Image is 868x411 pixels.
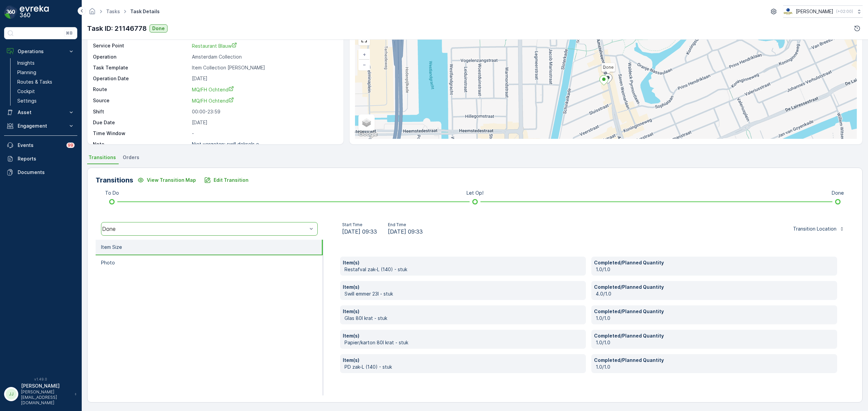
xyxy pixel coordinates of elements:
[93,53,189,60] p: Operation
[4,152,77,166] a: Reports
[17,98,37,104] p: Settings
[133,175,200,186] button: View Transition Map
[93,75,189,82] p: Operation Date
[357,130,379,139] a: Open this area in Google Maps (opens a new window)
[359,49,369,60] a: Zoom In
[87,23,147,34] p: Task ID: 21146778
[96,175,133,185] p: Transitions
[363,62,366,67] span: −
[192,86,336,93] a: MQ/FH Ochtend
[93,119,189,126] p: Due Date
[836,9,853,14] p: ( +02:00 )
[4,383,77,406] button: JJ[PERSON_NAME][PERSON_NAME][EMAIL_ADDRESS][DOMAIN_NAME]
[6,389,17,399] div: JJ
[18,48,64,55] p: Operations
[359,60,369,70] a: Zoom Out
[66,30,73,36] p: ⌘B
[594,259,834,266] p: Completed/Planned Quantity
[192,43,237,49] span: Restaurant Blauw
[4,106,77,119] button: Asset
[4,166,77,179] a: Documents
[15,58,77,68] a: Insights
[15,87,77,96] a: Cockpit
[343,357,583,364] p: Item(s)
[93,108,189,115] p: Shift
[344,339,583,346] p: Papier/karton 80l krat - stuk
[192,130,336,137] p: -
[359,35,369,45] a: View Fullscreen
[4,377,77,381] span: v 1.49.0
[793,225,836,232] p: Transition Location
[93,42,189,49] p: Service Point
[343,332,583,339] p: Item(s)
[18,109,64,116] p: Asset
[596,364,834,370] p: 1.0/1.0
[102,226,307,232] div: Done
[343,308,583,315] p: Item(s)
[147,177,196,183] p: View Transition Map
[192,119,336,126] p: [DATE]
[596,315,834,322] p: 1.0/1.0
[594,357,834,364] p: Completed/Planned Quantity
[192,141,263,147] p: Niet vergeten: swill deksels e...
[106,8,120,14] a: Tasks
[17,88,35,95] p: Cockpit
[105,190,119,196] p: To Do
[192,98,234,104] span: MQ/FH Ochtend
[343,284,583,290] p: Item(s)
[832,190,844,196] p: Done
[68,143,73,148] p: 99
[344,315,583,322] p: Glas 80l krat - stuk
[789,223,849,234] button: Transition Location
[17,69,36,76] p: Planning
[15,77,77,87] a: Routes & Tasks
[20,5,49,19] img: logo_dark-DEwI_e13.png
[93,130,189,137] p: Time Window
[343,259,583,266] p: Item(s)
[101,259,115,266] p: Photo
[796,8,833,15] p: [PERSON_NAME]
[152,25,165,32] p: Done
[357,130,379,139] img: Google
[344,266,583,273] p: Restafval zak-L (140) - stuk
[88,154,116,161] span: Transitions
[192,108,336,115] p: 00:00-23:59
[596,266,834,273] p: 1.0/1.0
[192,53,336,60] p: Amsterdam Collection
[15,68,77,77] a: Planning
[21,383,71,389] p: [PERSON_NAME]
[4,5,18,19] img: logo
[18,123,64,129] p: Engagement
[783,5,863,18] button: [PERSON_NAME](+02:00)
[93,64,189,71] p: Task Template
[783,8,793,15] img: basis-logo_rgb2x.png
[93,141,189,148] p: Note
[344,364,583,370] p: PD zak-L (140) - stuk
[192,75,336,82] p: [DATE]
[594,308,834,315] p: Completed/Planned Quantity
[596,290,834,297] p: 4.0/1.0
[93,86,189,93] p: Route
[4,45,77,58] button: Operations
[21,389,71,406] p: [PERSON_NAME][EMAIL_ADDRESS][DOMAIN_NAME]
[129,8,161,15] span: Task Details
[192,42,336,49] a: Restaurant Blauw
[17,79,52,85] p: Routes & Tasks
[88,10,96,16] a: Homepage
[150,24,167,33] button: Done
[359,115,374,130] a: Layers
[15,96,77,106] a: Settings
[344,290,583,297] p: Swill emmer 23l - stuk
[594,284,834,290] p: Completed/Planned Quantity
[18,169,75,176] p: Documents
[363,51,366,57] span: +
[192,87,234,92] span: MQ/FH Ochtend
[200,175,253,186] button: Edit Transition
[123,154,139,161] span: Orders
[4,138,77,152] a: Events99
[388,222,423,228] p: End Time
[596,339,834,346] p: 1.0/1.0
[4,119,77,133] button: Engagement
[18,142,62,149] p: Events
[18,155,75,162] p: Reports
